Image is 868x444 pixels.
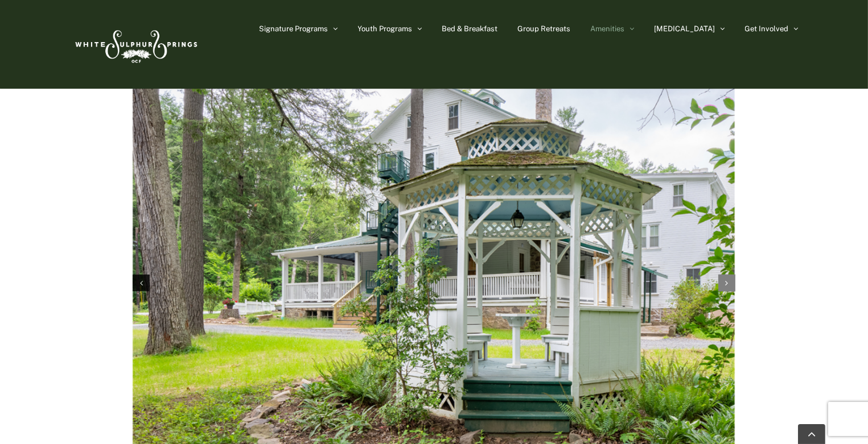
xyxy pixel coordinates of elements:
div: Previous slide [133,275,150,292]
span: Signature Programs [260,25,328,32]
span: Get Involved [745,25,789,32]
span: Group Retreats [518,25,571,32]
div: Next slide [718,275,735,292]
img: White Sulphur Springs Logo [70,18,201,71]
span: Youth Programs [358,25,413,32]
span: [MEDICAL_DATA] [655,25,715,32]
span: Bed & Breakfast [442,25,498,32]
span: Amenities [591,25,625,32]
